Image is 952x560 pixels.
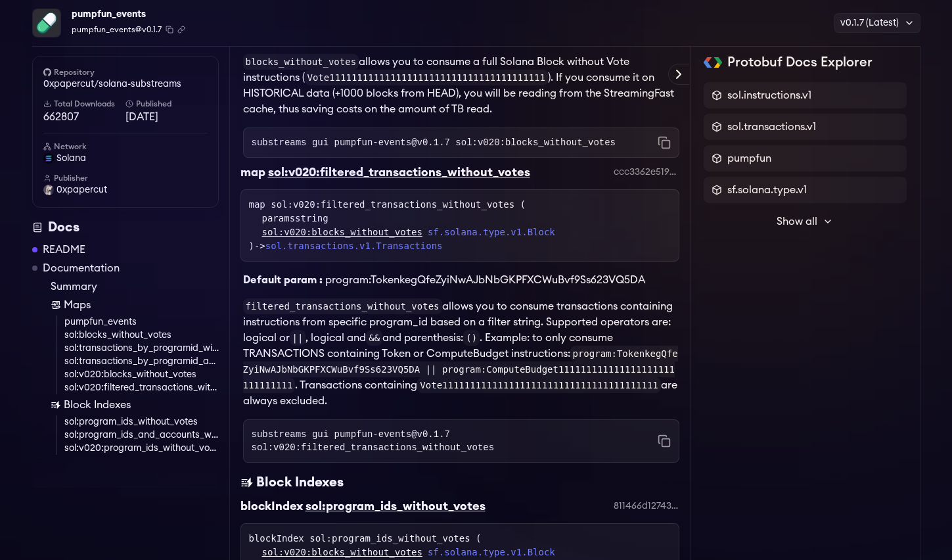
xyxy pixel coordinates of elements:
a: sf.solana.type.v1.Block [428,225,555,239]
a: Maps [51,297,219,313]
a: sol:blocks_without_votes [64,329,219,342]
span: pumpfun_events@v0.1.7 [72,24,162,35]
code: substreams gui pumpfun-events@v0.1.7 sol:v020:blocks_without_votes [252,136,616,149]
img: Protobuf [704,57,723,68]
span: solana [57,152,86,165]
span: pumpfun [727,151,771,166]
span: 0xpapercut [57,183,107,197]
h6: Network [43,141,208,152]
img: User Avatar [43,185,54,195]
a: README [43,242,85,258]
code: () [463,330,480,346]
div: ccc3362e519a9eec745093ac483c80abe0134109 [614,166,679,179]
a: solana [43,152,208,165]
code: Vote111111111111111111111111111111111111111 [417,377,660,393]
div: Docs [32,218,219,237]
code: && [366,330,382,346]
a: 0xpapercut [43,183,208,197]
span: [DATE] [125,109,208,125]
a: 0xpapercut/solana-substreams [43,78,208,91]
button: Copy command to clipboard [658,434,671,448]
a: sol:transactions_by_programid_without_votes [64,342,219,355]
h6: Total Downloads [43,99,125,109]
img: github [43,68,51,76]
a: Block Indexes [51,397,219,413]
a: pumpfun_events [64,315,219,329]
button: Copy command to clipboard [658,136,671,149]
a: sf.solana.type.v1.Block [428,546,555,559]
div: sol:program_ids_without_votes [306,497,486,515]
div: 811466d12743a8b02be8ba6649cfa9a24aa1af62 [614,500,679,513]
a: sol:v020:program_ids_without_votes [64,442,219,455]
p: allows you to consume a full Solana Block without Vote instructions ( ). If you consume it on HIS... [243,54,679,117]
a: sol:v020:blocks_without_votes [262,546,422,559]
a: sol:program_ids_and_accounts_without_votes [64,429,219,442]
div: Block Indexes [256,473,344,492]
img: Block Indexes icon [240,473,254,492]
a: sol:transactions_by_programid_and_account_without_votes [64,355,219,368]
div: sol:v020:filtered_transactions_without_votes [268,163,530,181]
code: Vote111111111111111111111111111111111111111 [305,70,548,85]
h2: Protobuf Docs Explorer [727,53,873,72]
div: map [240,163,265,181]
span: program:TokenkegQfeZyiNwAJbNbGKPFXCWuBvf9Ss623VQ5DA [325,275,645,285]
span: 662807 [43,109,125,125]
div: blockIndex [240,497,303,515]
h6: Published [125,99,208,109]
span: Show all [777,214,817,229]
a: Documentation [43,260,120,276]
b: Default param : [243,275,323,285]
button: Copy .spkg link to clipboard [177,26,185,34]
a: sol:v020:filtered_transactions_without_votes [64,381,219,394]
img: Package Logo [33,9,60,37]
span: sol.transactions.v1 [727,119,816,135]
img: Block Index icon [51,400,61,410]
div: paramsstring [262,212,671,225]
div: v0.1.7 (Latest) [834,13,920,33]
img: solana [43,153,54,164]
code: substreams gui pumpfun-events@v0.1.7 sol:v020:filtered_transactions_without_votes [252,428,658,454]
a: sol.transactions.v1.Transactions [265,241,443,251]
span: sol.instructions.v1 [727,87,811,103]
code: filtered_transactions_without_votes [243,298,442,314]
span: sf.solana.type.v1 [727,182,807,198]
p: allows you to consume transactions containing instructions from specific program_id based on a fi... [243,298,679,409]
code: blocks_without_votes [243,54,359,70]
button: Copy package name and version [166,26,173,34]
code: program:TokenkegQfeZyiNwAJbNbGKPFXCWuBvf9Ss623VQ5DA || program:ComputeBudget111111111111111111111... [243,346,678,393]
a: sol:v020:blocks_without_votes [64,368,219,381]
h6: Repository [43,67,208,78]
div: map sol:v020:filtered_transactions_without_votes ( ) [249,198,671,253]
div: pumpfun_events [72,5,185,24]
img: Map icon [51,300,61,310]
h6: Publisher [43,173,208,183]
code: || [290,330,306,346]
a: sol:program_ids_without_votes [64,415,219,429]
a: Summary [51,279,219,294]
a: sol:v020:blocks_without_votes [262,225,422,239]
span: -> [254,241,443,251]
button: Show all [704,208,907,235]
